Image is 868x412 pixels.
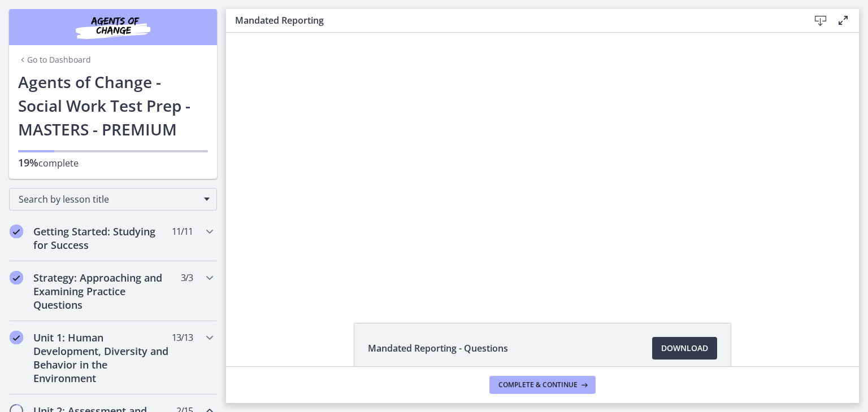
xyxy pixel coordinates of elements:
button: Complete & continue [489,376,596,394]
p: complete [18,156,208,170]
span: Mandated Reporting - Questions [368,341,508,355]
span: 19% [18,156,38,169]
h1: Agents of Change - Social Work Test Prep - MASTERS - PREMIUM [18,70,208,141]
i: Completed [10,271,23,284]
span: Search by lesson title [19,193,198,205]
span: Complete & continue [498,380,578,389]
h3: Mandated Reporting [235,14,791,27]
span: 3 / 3 [181,271,193,284]
a: Go to Dashboard [18,54,91,65]
h2: Getting Started: Studying for Success [33,225,171,252]
span: 11 / 11 [172,225,193,238]
iframe: Video Lesson [226,33,859,297]
h2: Strategy: Approaching and Examining Practice Questions [33,271,171,312]
h2: Unit 1: Human Development, Diversity and Behavior in the Environment [33,331,171,385]
span: Download [661,341,708,355]
i: Completed [10,225,23,238]
a: Download [652,337,717,360]
span: 13 / 13 [172,331,193,344]
div: Search by lesson title [9,188,217,211]
img: Agents of Change [45,14,181,41]
i: Completed [10,331,23,344]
